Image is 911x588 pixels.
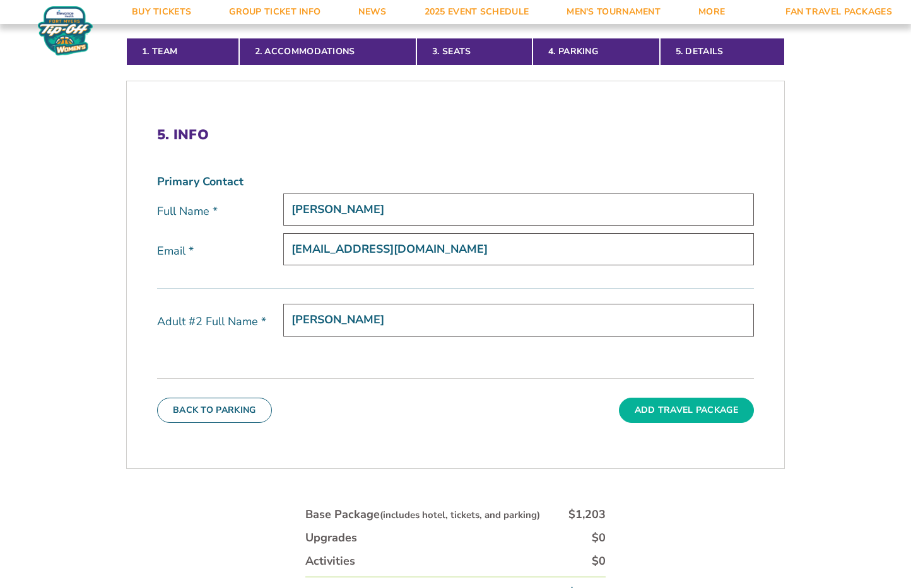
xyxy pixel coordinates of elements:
div: $0 [592,530,606,546]
small: (includes hotel, tickets, and parking) [380,509,540,521]
label: Adult #2 Full Name * [157,314,283,330]
div: Base Package [305,507,540,522]
div: Upgrades [305,530,357,546]
a: 2. Accommodations [239,38,417,66]
button: Back To Parking [157,398,272,423]
div: $0 [592,553,606,569]
strong: Primary Contact [157,174,244,190]
img: Women's Fort Myers Tip-Off [38,6,93,55]
h2: 5. Info [157,127,754,143]
label: Full Name * [157,204,283,219]
a: 1. Team [126,38,239,66]
label: Email * [157,243,283,259]
a: 3. Seats [416,38,532,66]
button: Add Travel Package [619,398,754,423]
a: 4. Parking [532,38,659,66]
div: $1,203 [568,507,606,522]
div: Activities [305,553,355,569]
